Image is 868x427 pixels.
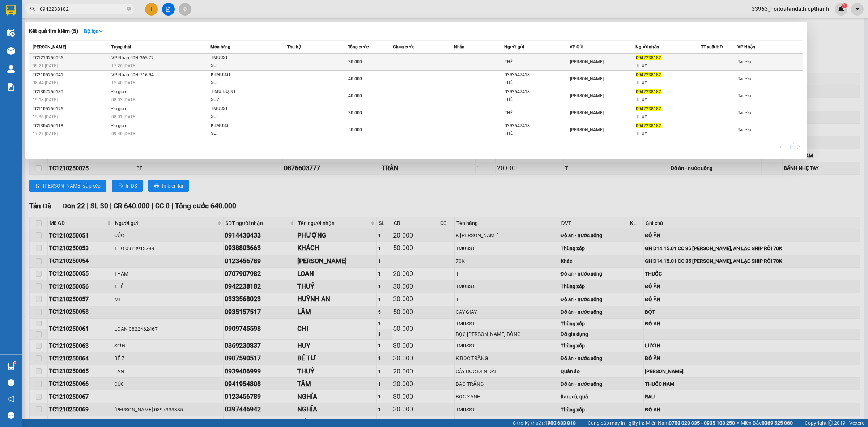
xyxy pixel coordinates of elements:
span: down [98,29,103,34]
span: Đã giao [111,123,126,128]
div: 0393547418 [505,88,569,96]
span: 08:03 [DATE] [111,97,136,102]
span: Món hàng [210,44,230,50]
span: Đã giao [111,89,126,94]
div: THỂ [505,96,569,103]
strong: CÔNG TY TNHH MTV VẬN TẢI [5,4,46,17]
img: warehouse-icon [7,47,15,55]
strong: VP Nhận : [51,54,149,69]
span: Mã ĐH : TĐT1210250005 [104,11,148,25]
span: Thu hộ [287,44,301,50]
sup: 1 [14,362,16,364]
strong: VP Gửi : [3,44,44,59]
span: 0942238182 [636,123,661,128]
div: THUÝ [636,62,701,69]
div: SL: 1 [211,62,265,70]
strong: BIÊN NHẬN [58,8,93,37]
span: 15:36 [DATE] [33,114,58,119]
div: TC2105250041 [33,71,109,79]
div: THỂ [505,109,569,117]
div: KTMUSS [211,122,265,130]
div: T MỦ ĐỎ, KT [211,88,265,96]
span: 17:26 [DATE] [111,63,136,68]
input: Tìm tên, số ĐT hoặc mã đơn [40,5,125,13]
img: warehouse-icon [7,363,15,370]
button: right [794,143,803,151]
img: solution-icon [7,83,15,91]
div: TC1304250118 [33,122,109,130]
span: Đã giao [111,106,126,111]
div: SL: 1 [211,79,265,87]
div: TMUSST [211,54,265,62]
span: Tản Đà [738,76,751,81]
span: Trạng thái [111,44,131,50]
span: close-circle [127,7,131,11]
button: Bộ lọcdown [78,25,109,37]
span: Tản Đà [738,127,751,132]
span: Người gửi [504,44,524,50]
span: VP Nhận 50H-365.72 [111,55,154,60]
button: left [777,143,786,151]
div: SL: 1 [211,130,265,138]
span: VP Nhận [737,44,755,50]
span: VP Nhận 50H-716.94 [111,72,154,77]
div: KTMUSST [211,71,265,79]
span: TT xuất HĐ [701,44,723,50]
span: question-circle [8,379,14,386]
span: left [779,145,783,149]
span: Tổng cước [348,44,369,50]
div: SL: 2 [211,96,265,104]
li: Previous Page [777,143,786,151]
span: 0942238182 [636,72,661,77]
span: Người nhận [635,44,659,50]
h3: Kết quả tìm kiếm ( 5 ) [29,27,78,35]
span: notification [8,396,14,402]
span: 30.000 [348,59,362,64]
span: 17:47:37 [DATE] [105,26,146,33]
img: warehouse-icon [7,29,15,37]
span: message [8,412,14,419]
span: Chưa cước [393,44,414,50]
span: 09:21 [DATE] [33,63,58,68]
div: THUÝ [636,113,701,120]
div: THUÝ [636,79,701,86]
li: Next Page [794,143,803,151]
div: TC1105250126 [33,105,109,113]
span: [PERSON_NAME] ([PERSON_NAME]) [51,53,149,69]
div: 0393547418 [505,122,569,130]
div: TC1210250056 [33,54,109,62]
div: 0393547418 [505,71,569,79]
span: 50.000 [348,127,362,132]
div: SL: 1 [211,113,265,121]
a: 1 [786,143,794,151]
span: 08:44 [DATE] [33,80,58,85]
span: VP Gửi [570,44,583,50]
div: TMUSST [211,105,265,113]
span: 30.000 [348,110,362,115]
span: 0942238182 [636,106,661,111]
span: [PERSON_NAME] [33,44,66,50]
div: THỂ [505,130,569,137]
img: warehouse-icon [7,65,15,73]
div: THỂ [505,79,569,86]
span: [PERSON_NAME] [570,110,604,115]
span: Tản Đà [738,59,751,64]
span: Tản Đà (Tiền) [3,43,44,59]
span: 0942238182 [636,55,661,60]
span: 08:01 [DATE] [111,114,136,119]
div: THUÝ [636,96,701,103]
span: right [796,145,801,149]
span: Nhãn [454,44,464,50]
span: 0942238182 [636,89,661,94]
span: 17:27 [DATE] [33,131,58,136]
span: close-circle [127,6,131,13]
span: 09:40 [DATE] [111,131,136,136]
img: logo-vxr [6,5,16,16]
span: 15:40 [DATE] [111,80,136,85]
div: THUÝ [636,130,701,137]
div: THỂ [505,58,569,66]
span: Hotline : 1900 633 622 [7,26,43,40]
span: Tản Đà [738,110,751,115]
strong: HIỆP THÀNH [8,18,42,25]
span: Tản Đà [738,93,751,98]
